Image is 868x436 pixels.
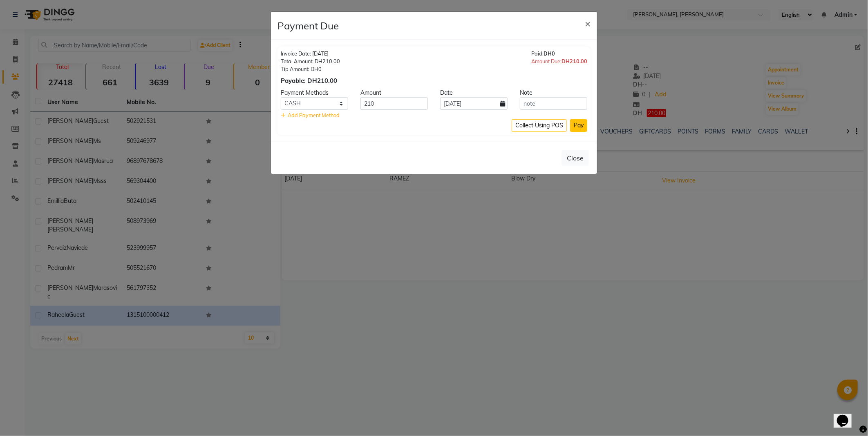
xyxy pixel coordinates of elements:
div: Amount Due: [531,58,587,65]
button: Close [578,12,597,35]
button: Pay [570,119,587,132]
button: Collect Using POS [512,119,567,132]
span: DH0 [544,50,555,57]
span: × [585,17,591,29]
button: Close [562,150,589,166]
div: Invoice Date: [DATE] [281,50,340,58]
span: DH210.00 [562,58,587,65]
div: Amount [354,89,434,97]
div: Payable: DH210.00 [281,76,340,86]
div: Note [514,89,593,97]
input: note [520,97,587,110]
iframe: chat widget [834,403,860,428]
div: Total Amount: DH210.00 [281,58,340,65]
div: Payment Methods [275,89,354,97]
h4: Payment Due [277,18,339,33]
div: Paid: [531,50,587,58]
input: Amount [360,97,428,110]
span: Add Payment Method [288,112,340,118]
div: Date [434,89,514,97]
div: Tip Amount: DH0 [281,65,340,73]
input: yyyy-mm-dd [440,97,508,110]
